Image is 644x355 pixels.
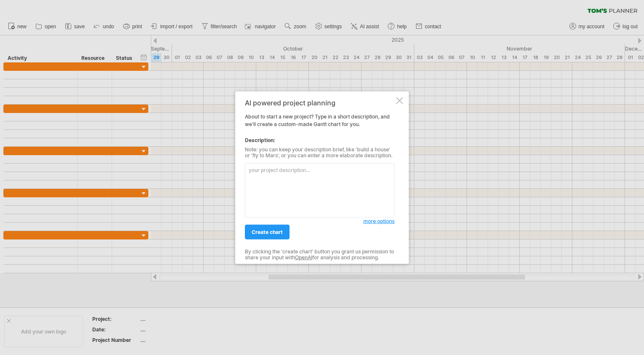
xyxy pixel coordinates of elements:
div: By clicking the 'create chart' button you grant us permission to share your input with for analys... [245,249,394,261]
div: Description: [245,137,394,144]
span: more options [363,218,394,224]
a: more options [363,218,394,225]
div: AI powered project planning [245,99,394,107]
span: create chart [252,229,283,235]
a: OpenAI [295,254,312,261]
a: create chart [245,225,290,239]
div: About to start a new project? Type in a short description, and we'll create a custom-made Gantt c... [245,99,394,256]
div: Note: you can keep your description brief, like 'build a house' or 'fly to Mars', or you can ente... [245,147,394,159]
